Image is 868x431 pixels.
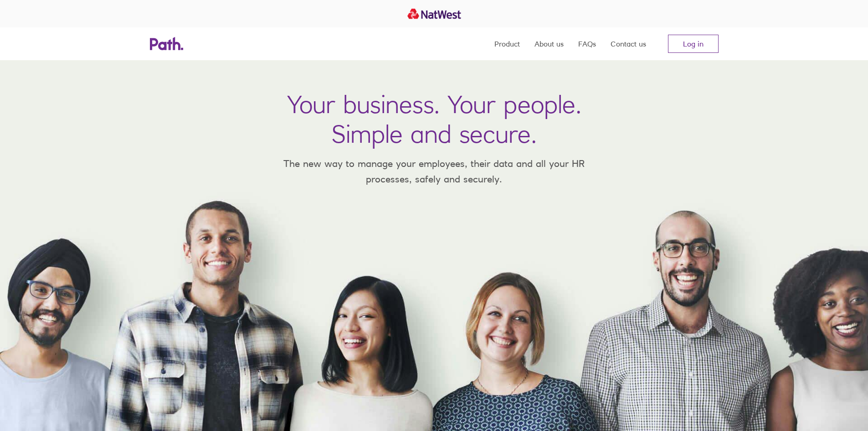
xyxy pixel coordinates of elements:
a: Product [494,27,520,60]
a: Contact us [611,27,646,60]
a: FAQs [578,27,596,60]
h1: Your business. Your people. Simple and secure. [287,89,581,149]
p: The new way to manage your employees, their data and all your HR processes, safely and securely. [270,156,598,187]
a: About us [534,27,564,60]
a: Log in [668,35,719,53]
